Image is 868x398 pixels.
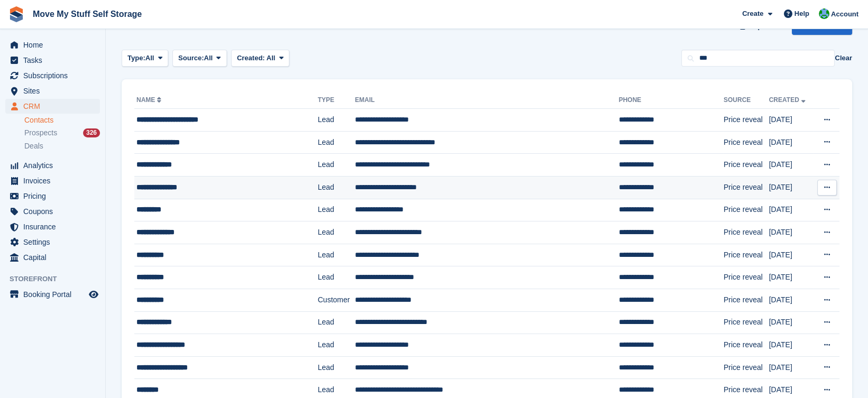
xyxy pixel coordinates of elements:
[5,53,100,68] a: menu
[87,288,100,301] a: Preview store
[769,176,814,199] td: [DATE]
[318,92,355,109] th: Type
[318,221,355,244] td: Lead
[136,96,163,104] a: Name
[23,235,87,249] span: Settings
[5,38,100,52] a: menu
[24,115,100,125] a: Contacts
[5,235,100,249] a: menu
[5,189,100,203] a: menu
[318,199,355,221] td: Lead
[769,131,814,154] td: [DATE]
[318,131,355,154] td: Lead
[23,287,87,302] span: Booking Portal
[23,250,87,265] span: Capital
[724,221,769,244] td: Price reveal
[355,92,618,109] th: Email
[769,96,808,104] a: Created
[5,287,100,302] a: menu
[724,244,769,266] td: Price reveal
[819,8,829,19] img: Dan
[318,266,355,289] td: Lead
[23,99,87,114] span: CRM
[23,68,87,83] span: Subscriptions
[724,199,769,221] td: Price reveal
[127,53,145,63] span: Type:
[724,266,769,289] td: Price reveal
[23,53,87,68] span: Tasks
[23,173,87,188] span: Invoices
[318,109,355,132] td: Lead
[5,99,100,114] a: menu
[318,334,355,357] td: Lead
[742,8,763,19] span: Create
[619,92,724,109] th: Phone
[724,289,769,311] td: Price reveal
[318,289,355,311] td: Customer
[5,219,100,234] a: menu
[178,53,204,63] span: Source:
[204,53,213,63] span: All
[5,204,100,219] a: menu
[318,176,355,199] td: Lead
[724,109,769,132] td: Price reveal
[23,204,87,219] span: Coupons
[5,84,100,98] a: menu
[769,266,814,289] td: [DATE]
[318,244,355,266] td: Lead
[24,141,100,152] a: Deals
[145,53,154,63] span: All
[769,199,814,221] td: [DATE]
[10,274,105,284] span: Storefront
[724,334,769,357] td: Price reveal
[267,54,276,62] span: All
[24,127,100,138] a: Prospects 326
[769,311,814,334] td: [DATE]
[8,6,24,22] img: stora-icon-8386f47178a22dfd0bd8f6a31ec36ba5ce8667c1dd55bd0f319d3a0aa187defe.svg
[724,154,769,177] td: Price reveal
[23,189,87,203] span: Pricing
[724,176,769,199] td: Price reveal
[24,141,43,151] span: Deals
[5,158,100,173] a: menu
[769,154,814,177] td: [DATE]
[831,9,858,20] span: Account
[724,311,769,334] td: Price reveal
[23,84,87,98] span: Sites
[724,356,769,379] td: Price reveal
[29,5,146,23] a: Move My Stuff Self Storage
[769,334,814,357] td: [DATE]
[5,250,100,265] a: menu
[5,68,100,83] a: menu
[724,131,769,154] td: Price reveal
[24,128,57,138] span: Prospects
[23,219,87,234] span: Insurance
[23,38,87,52] span: Home
[769,221,814,244] td: [DATE]
[318,311,355,334] td: Lead
[23,158,87,173] span: Analytics
[83,128,100,137] div: 326
[237,54,265,62] span: Created:
[769,356,814,379] td: [DATE]
[318,356,355,379] td: Lead
[724,92,769,109] th: Source
[231,50,289,67] button: Created: All
[122,50,168,67] button: Type: All
[172,50,227,67] button: Source: All
[318,154,355,177] td: Lead
[769,109,814,132] td: [DATE]
[769,289,814,311] td: [DATE]
[835,53,852,63] button: Clear
[5,173,100,188] a: menu
[794,8,809,19] span: Help
[769,244,814,266] td: [DATE]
